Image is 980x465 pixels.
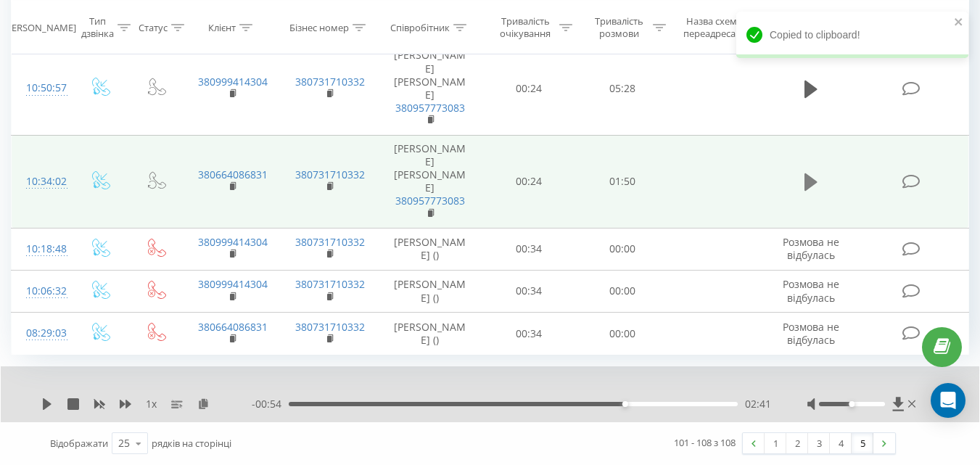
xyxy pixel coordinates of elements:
span: Розмова не відбулась [783,235,839,262]
div: Тип дзвінка [81,15,114,40]
td: 00:24 [482,42,576,135]
a: 380664086831 [198,168,268,181]
span: рядків на сторінці [152,437,231,450]
td: [PERSON_NAME] [PERSON_NAME] [378,42,482,135]
a: 380957773083 [395,101,465,115]
td: 00:00 [576,228,670,270]
a: 5 [852,433,873,453]
div: Copied to clipboard! [736,12,968,58]
div: Бізнес номер [289,21,349,33]
span: Розмова не відбулась [783,277,839,304]
td: [PERSON_NAME] () [378,228,482,270]
div: Open Intercom Messenger [931,383,965,418]
a: 3 [808,433,830,453]
a: 2 [786,433,808,453]
div: 10:34:02 [26,168,57,196]
span: - 00:54 [252,397,289,411]
div: 10:50:57 [26,74,57,102]
a: 1 [765,433,786,453]
span: 02:41 [745,397,771,411]
button: close [954,16,964,30]
span: 1 x [146,397,157,411]
div: 08:29:03 [26,319,57,347]
a: 380731710332 [295,75,365,89]
a: 380957773083 [395,194,465,207]
td: 00:34 [482,313,576,355]
a: 380999414304 [198,277,268,291]
a: 380999414304 [198,235,268,249]
div: Статус [139,21,168,33]
td: 00:34 [482,270,576,312]
div: Тривалість розмови [589,15,649,40]
div: [PERSON_NAME] [3,21,76,33]
span: Розмова не відбулась [783,320,839,347]
a: 380731710332 [295,235,365,249]
td: 05:28 [576,42,670,135]
div: Accessibility label [849,401,855,407]
div: Клієнт [208,21,236,33]
div: 10:18:48 [26,235,57,263]
td: 00:34 [482,228,576,270]
div: Назва схеми переадресації [683,15,746,40]
td: [PERSON_NAME] [PERSON_NAME] [378,135,482,228]
a: 380999414304 [198,75,268,89]
div: Співробітник [390,21,450,33]
td: [PERSON_NAME] () [378,313,482,355]
a: 380664086831 [198,320,268,334]
span: Відображати [50,437,108,450]
div: 101 - 108 з 108 [674,435,736,450]
a: 380731710332 [295,168,365,181]
a: 380731710332 [295,320,365,334]
div: Тривалість очікування [495,15,556,40]
a: 380731710332 [295,277,365,291]
td: [PERSON_NAME] () [378,270,482,312]
a: 4 [830,433,852,453]
div: Accessibility label [622,401,628,407]
td: 00:00 [576,270,670,312]
div: 25 [118,436,130,450]
td: 00:24 [482,135,576,228]
td: 00:00 [576,313,670,355]
td: 01:50 [576,135,670,228]
div: 10:06:32 [26,277,57,305]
